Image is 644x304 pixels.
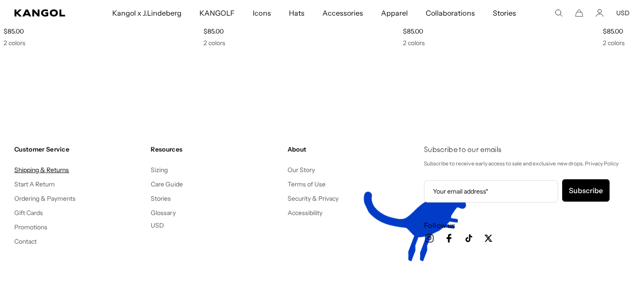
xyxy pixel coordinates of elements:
div: 2 colors [4,39,200,47]
a: Shipping & Returns [14,166,69,174]
a: Glossary [151,209,175,217]
div: 2 colors [203,39,400,47]
a: Care Guide [151,180,182,188]
a: Contact [14,237,37,245]
a: Sizing [151,166,168,174]
a: Security & Privacy [288,194,339,203]
a: Account [596,9,604,17]
a: Terms of Use [288,180,326,188]
button: USD [151,221,164,229]
h3: Follow us [424,220,630,230]
span: $85.00 [403,27,423,35]
button: Cart [575,9,583,17]
a: Promotions [14,223,47,231]
a: Accessibility [288,209,322,217]
p: Subscribe to receive early access to sale and exclusive new drops. Privacy Policy [424,159,630,169]
span: $85.00 [603,27,623,35]
span: $85.00 [4,27,24,35]
a: Our Story [288,166,315,174]
a: Gift Cards [14,209,43,217]
summary: Search here [555,9,563,17]
a: Kangol [14,9,73,17]
h4: Resources [151,145,280,153]
a: Ordering & Payments [14,194,76,203]
h4: Subscribe to our emails [424,145,630,155]
h4: Customer Service [14,145,144,153]
div: 2 colors [403,39,599,47]
a: Stories [151,194,171,203]
span: $85.00 [203,27,224,35]
button: Subscribe [562,179,610,202]
button: USD [616,9,630,17]
a: Start A Return [14,180,55,188]
h4: About [288,145,417,153]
